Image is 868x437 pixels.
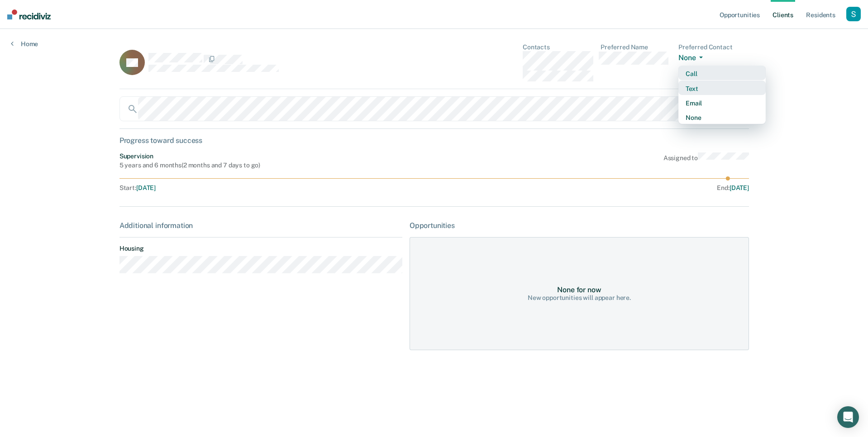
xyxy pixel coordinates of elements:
div: Start : [119,184,435,192]
div: None for now [557,285,601,294]
div: Text [686,85,758,93]
span: [DATE] [730,184,749,191]
div: Open Intercom Messenger [837,406,859,428]
div: None [686,114,758,122]
dt: Preferred Contact [678,43,749,51]
span: [DATE] [136,184,156,191]
button: None [678,53,706,64]
div: New opportunities will appear here. [528,294,631,302]
div: Assigned to [663,152,749,170]
div: Additional information [119,221,402,230]
div: Opportunities [410,221,749,230]
div: 5 years and 6 months ( 2 months and 7 days to go ) [119,161,260,169]
img: Recidiviz [7,9,51,19]
div: Supervision [119,152,260,160]
div: Email [686,100,758,107]
dt: Preferred Name [601,43,671,51]
div: End : [438,184,749,192]
div: Progress toward success [119,136,749,145]
div: Call [686,70,758,78]
dt: Housing [119,245,402,252]
a: Home [11,40,38,48]
dt: Contacts [523,43,593,51]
